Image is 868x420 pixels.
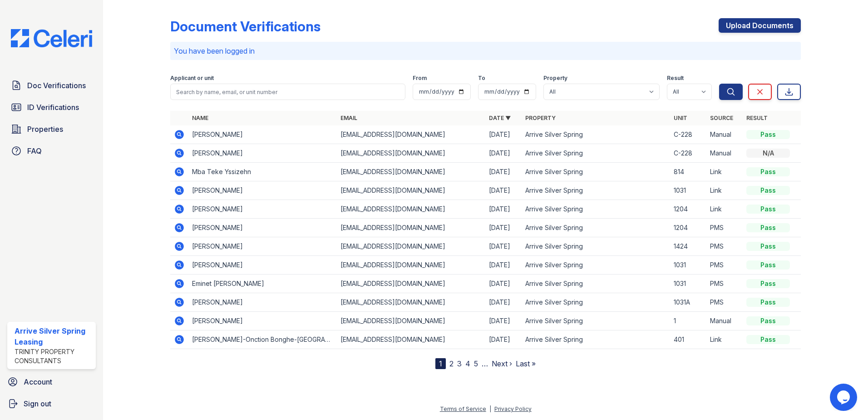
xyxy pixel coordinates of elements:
[489,115,511,121] a: Date ▼
[4,29,99,47] img: CE_Logo_Blue-a8612792a0a2168367f1c8372b55b34899dd931a85d93a1a3d3e32e68fde9ad4.png
[170,84,405,100] input: Search by name, email, or unit number
[746,242,790,251] div: Pass
[670,200,706,219] td: 1204
[706,144,743,163] td: Manual
[746,316,790,325] div: Pass
[746,205,790,214] div: Pass
[522,237,670,256] td: Arrive Silver Spring
[440,405,486,412] a: Terms of Service
[27,145,42,156] span: FAQ
[706,275,743,293] td: PMS
[337,219,485,237] td: [EMAIL_ADDRESS][DOMAIN_NAME]
[188,181,337,200] td: [PERSON_NAME]
[413,75,427,82] label: From
[188,219,337,237] td: [PERSON_NAME]
[170,18,321,35] div: Document Verifications
[485,237,522,256] td: [DATE]
[485,293,522,312] td: [DATE]
[706,181,743,200] td: Link
[188,330,337,349] td: [PERSON_NAME]-Onction Bonghe-[GEOGRAPHIC_DATA]
[15,347,92,365] div: Trinity Property Consultants
[746,149,790,158] div: N/A
[188,163,337,181] td: Mba Teke Yssizehn
[24,398,51,409] span: Sign out
[337,330,485,349] td: [EMAIL_ADDRESS][DOMAIN_NAME]
[706,312,743,330] td: Manual
[457,359,462,368] a: 3
[27,124,63,135] span: Properties
[337,163,485,181] td: [EMAIL_ADDRESS][DOMAIN_NAME]
[192,115,208,121] a: Name
[706,293,743,312] td: PMS
[188,312,337,330] td: [PERSON_NAME]
[4,395,99,413] button: Sign out
[525,115,556,121] a: Property
[746,130,790,139] div: Pass
[706,330,743,349] td: Link
[188,237,337,256] td: [PERSON_NAME]
[485,163,522,181] td: [DATE]
[746,298,790,307] div: Pass
[24,376,52,387] span: Account
[670,237,706,256] td: 1424
[474,359,478,368] a: 5
[494,405,532,412] a: Privacy Policy
[522,219,670,237] td: Arrive Silver Spring
[670,312,706,330] td: 1
[674,115,687,121] a: Unit
[337,181,485,200] td: [EMAIL_ADDRESS][DOMAIN_NAME]
[522,312,670,330] td: Arrive Silver Spring
[188,125,337,144] td: [PERSON_NAME]
[4,373,99,391] a: Account
[485,181,522,200] td: [DATE]
[188,256,337,275] td: [PERSON_NAME]
[670,275,706,293] td: 1031
[670,181,706,200] td: 1031
[337,312,485,330] td: [EMAIL_ADDRESS][DOMAIN_NAME]
[27,80,86,91] span: Doc Verifications
[485,144,522,163] td: [DATE]
[719,18,801,33] a: Upload Documents
[710,115,733,121] a: Source
[670,256,706,275] td: 1031
[465,359,470,368] a: 4
[492,359,512,368] a: Next ›
[485,125,522,144] td: [DATE]
[188,200,337,219] td: [PERSON_NAME]
[522,144,670,163] td: Arrive Silver Spring
[670,163,706,181] td: 814
[543,75,567,82] label: Property
[7,76,96,95] a: Doc Verifications
[522,181,670,200] td: Arrive Silver Spring
[746,186,790,195] div: Pass
[522,275,670,293] td: Arrive Silver Spring
[670,293,706,312] td: 1031A
[485,200,522,219] td: [DATE]
[449,359,454,368] a: 2
[489,405,491,412] div: |
[670,219,706,237] td: 1204
[706,256,743,275] td: PMS
[337,125,485,144] td: [EMAIL_ADDRESS][DOMAIN_NAME]
[27,102,79,113] span: ID Verifications
[7,98,96,116] a: ID Verifications
[670,125,706,144] td: C-228
[188,144,337,163] td: [PERSON_NAME]
[15,325,92,347] div: Arrive Silver Spring Leasing
[337,275,485,293] td: [EMAIL_ADDRESS][DOMAIN_NAME]
[188,293,337,312] td: [PERSON_NAME]
[522,163,670,181] td: Arrive Silver Spring
[522,330,670,349] td: Arrive Silver Spring
[522,293,670,312] td: Arrive Silver Spring
[485,312,522,330] td: [DATE]
[485,330,522,349] td: [DATE]
[746,335,790,344] div: Pass
[337,256,485,275] td: [EMAIL_ADDRESS][DOMAIN_NAME]
[706,125,743,144] td: Manual
[337,293,485,312] td: [EMAIL_ADDRESS][DOMAIN_NAME]
[746,115,768,121] a: Result
[830,384,859,411] iframe: chat widget
[485,219,522,237] td: [DATE]
[706,163,743,181] td: Link
[337,237,485,256] td: [EMAIL_ADDRESS][DOMAIN_NAME]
